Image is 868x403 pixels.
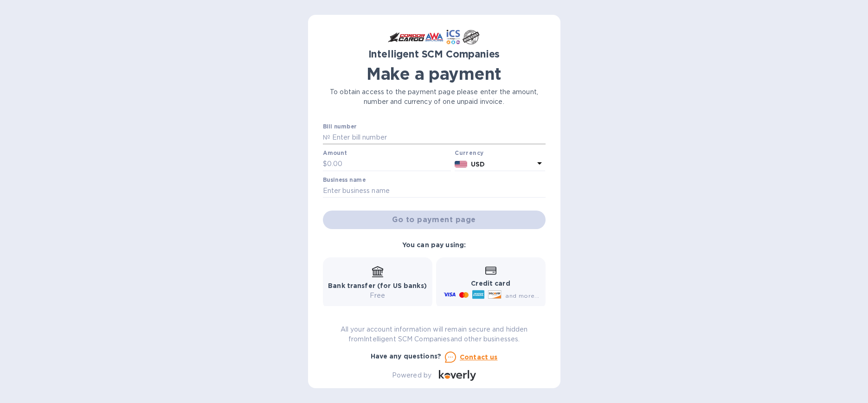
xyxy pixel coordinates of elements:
span: and more... [505,292,539,299]
input: Enter business name [323,184,546,198]
label: Bill number [323,124,356,129]
b: Credit card [471,280,510,287]
b: Have any questions? [371,352,442,360]
p: № [323,133,330,142]
b: You can pay using: [402,241,466,249]
p: Powered by [392,371,431,380]
p: $ [323,159,327,169]
img: USD [455,161,467,167]
b: USD [471,160,485,168]
input: 0.00 [327,157,451,171]
p: To obtain access to the payment page please enter the amount, number and currency of one unpaid i... [323,87,546,107]
label: Amount [323,151,347,156]
b: Intelligent SCM Companies [368,48,500,60]
label: Business name [323,177,366,183]
u: Contact us [460,353,498,361]
p: Free [328,291,427,301]
b: Currency [455,149,483,156]
b: Bank transfer (for US banks) [328,282,427,289]
p: All your account information will remain secure and hidden from Intelligent SCM Companies and oth... [323,325,546,344]
h1: Make a payment [323,64,546,83]
input: Enter bill number [330,131,546,145]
